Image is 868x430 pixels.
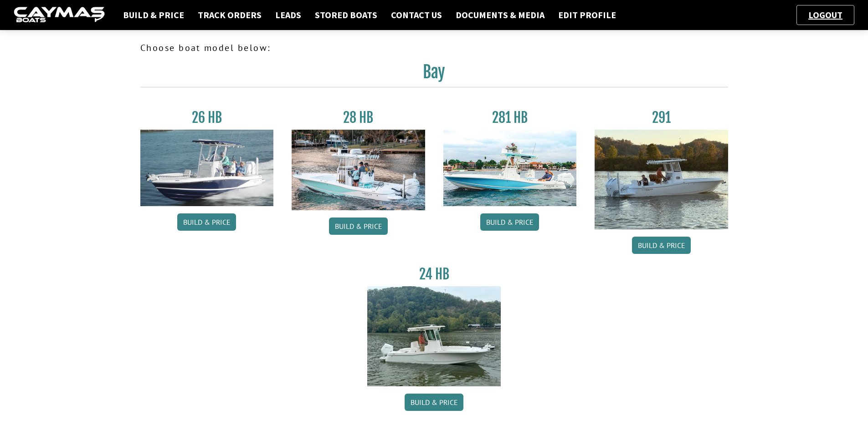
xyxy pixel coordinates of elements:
img: 26_new_photo_resized.jpg [140,130,274,206]
h3: 281 HB [443,109,577,126]
a: Logout [804,9,847,20]
h3: 26 HB [140,109,274,126]
a: Build & Price [632,237,691,254]
a: Documents & Media [451,9,549,21]
a: Build & Price [405,394,463,411]
p: Choose boat model below: [140,41,728,55]
img: caymas-dealer-connect-2ed40d3bc7270c1d8d7ffb4b79bf05adc795679939227970def78ec6f6c03838.gif [14,7,105,24]
a: Build & Price [480,213,539,231]
img: 28-hb-twin.jpg [443,130,577,206]
a: Contact Us [386,9,447,21]
a: Track Orders [193,9,266,21]
img: 24_HB_thumbnail.jpg [367,286,501,386]
a: Edit Profile [554,9,621,21]
a: Build & Price [118,9,189,21]
h3: 24 HB [367,266,501,283]
a: Build & Price [177,213,236,231]
h3: 291 [595,109,728,126]
h2: Bay [140,62,728,87]
h3: 28 HB [292,109,425,126]
img: 291_Thumbnail.jpg [595,130,728,229]
img: 28_hb_thumbnail_for_caymas_connect.jpg [292,130,425,210]
a: Build & Price [329,218,388,235]
a: Stored Boats [310,9,382,21]
a: Leads [271,9,306,21]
